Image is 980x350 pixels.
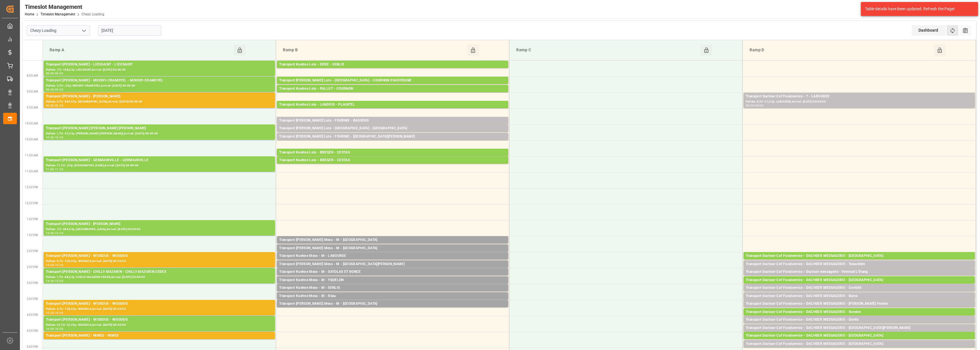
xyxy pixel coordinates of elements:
div: Transport [PERSON_NAME] - WISSOUS - WISSOUS [46,301,273,307]
div: Transport Kuehne Mess - M - SENLIS [279,285,506,291]
div: Pallets: 5,TU: 742,City: [GEOGRAPHIC_DATA],Arrival: [DATE] 00:00:00 [279,108,506,112]
div: Pallets: 9,TU: 336,City: WISSOUS,Arrival: [DATE] 00:00:00 [46,259,273,264]
div: Transport Kuehne Mess - M - SATOLAS ET BONCE [279,269,506,275]
div: Pallets: 2,TU: ,City: [GEOGRAPHIC_DATA][PERSON_NAME][PERSON_NAME],Arrival: [DATE] 00:00:00 [279,267,506,272]
div: Pallets: 4,TU: ,City: [GEOGRAPHIC_DATA],Arrival: [DATE] 00:00:00 [279,124,506,128]
div: Transport Kuehne Lots - DERE - SENLIS [279,62,506,67]
div: Pallets: ,TU: 160,City: Barco,Arrival: [DATE] 00:00:00 [746,299,973,304]
div: - [54,168,55,171]
div: Ramp B [281,45,467,56]
div: Transport [PERSON_NAME] Lots - FOURNIE - [GEOGRAPHIC_DATA][PERSON_NAME] [279,134,506,140]
div: 10:00 [46,136,54,139]
div: Pallets: ,TU: 25,City: [GEOGRAPHIC_DATA][PERSON_NAME],Arrival: [DATE] 00:00:00 [279,140,506,144]
div: 10:30 [55,136,63,139]
div: Pallets: ,TU: 23,City: SATOLAS ET BONCE,Arrival: [DATE] 00:00:00 [279,275,506,280]
div: Transport Dachser Cof Foodservice - DACHSER MESSAGERIE - Soneiro [746,309,973,315]
div: Pallets: 8,TU: 21,City: LABOURSE,Arrival: [DATE] 00:00:00 [746,99,973,104]
div: 16:00 [55,312,63,314]
div: - [54,264,55,266]
div: Pallets: ,TU: 168,City: LIEUSAINT,Arrival: [DATE] 00:00:00 [46,67,273,72]
span: 1:30 PM [27,234,38,237]
span: 12:30 PM [25,202,38,205]
span: 4:30 PM [27,329,38,332]
div: Transport Dachser Cof Foodservice - Dachser messagerie - Verneuil L'Etang [746,269,973,275]
div: 13:30 [55,232,63,234]
div: Pallets: 1,TU: 64,City: LABOURSE,Arrival: [DATE] 00:00:00 [279,259,506,264]
div: 14:00 [46,264,54,266]
div: Pallets: 17,TU: ,City: [GEOGRAPHIC_DATA],Arrival: [DATE] 00:00:00 [46,163,273,168]
div: Pallets: ,TU: 90,City: [GEOGRAPHIC_DATA],Arrival: [DATE] 00:00:00 [746,315,973,320]
div: Pallets: ,TU: 2,City: [GEOGRAPHIC_DATA],Arrival: [DATE] 00:00:00 [746,259,973,264]
div: Transport [PERSON_NAME] Mess - M - [GEOGRAPHIC_DATA] [279,237,506,243]
div: Pallets: 1,TU: 32,City: [GEOGRAPHIC_DATA],Arrival: [DATE] 00:00:00 [279,243,506,248]
div: - [54,232,55,234]
span: 10:00 AM [25,122,38,125]
div: Pallets: 4,TU: 617,City: [GEOGRAPHIC_DATA],Arrival: [DATE] 00:00:00 [279,92,506,97]
div: Transport Dachser Cof Foodservice - DACHSER MESSAGERIE - [GEOGRAPHIC_DATA] [746,341,973,347]
div: - [54,72,55,75]
div: 08:30 [46,88,54,91]
span: 4:00 PM [27,313,38,316]
div: 16:00 [46,328,54,330]
input: Type to search/select [27,25,90,36]
div: Transport [PERSON_NAME] - MOISSY-CRAMOYEL - MOISSY-CRAMOYEL [46,78,273,83]
div: Pallets: ,TU: 584,City: [GEOGRAPHIC_DATA],Arrival: [DATE] 00:00:00 [46,227,273,232]
div: Transport Kuehne Lots - BREGER - CESTAS [279,150,506,155]
div: Pallets: 3,TU: ,City: MOISSY-CRAMOYEL,Arrival: [DATE] 00:00:00 [46,83,273,88]
div: 13:00 [46,232,54,234]
div: 16:30 [55,328,63,330]
div: 15:30 [46,312,54,314]
span: 5:00 PM [27,345,38,348]
div: 09:30 [755,104,763,107]
a: Timeslot Management [40,12,75,16]
div: - [54,312,55,314]
div: Pallets: 1,TU: 42,City: [PERSON_NAME] [PERSON_NAME],Arrival: [DATE] 00:00:00 [46,131,273,136]
span: 11:30 AM [25,170,38,173]
div: - [54,280,55,282]
div: 09:00 [746,104,754,107]
a: Home [25,12,34,16]
div: Transport [PERSON_NAME] - LIEUSAINT - LIEUSAINT [46,62,273,67]
div: Table details have been updated. Refresh the Page!. [865,6,970,12]
div: Transport [PERSON_NAME] - [PERSON_NAME] [46,221,273,227]
div: Transport Dachser Cof Foodservice - DACHSER MESSAGERIE - Cornillé [746,285,973,291]
div: Transport Kuehne Mess - M - YQUELON [279,277,506,283]
div: Transport Kuehne Lots - PALLUT - COURNON [279,86,506,92]
div: Transport [PERSON_NAME] - GERMAINVILLE - GERMAINVILLE [46,157,273,163]
div: - [54,88,55,91]
div: - [754,104,755,107]
div: 08:00 [46,72,54,75]
div: Pallets: ,TU: 2,City: [GEOGRAPHIC_DATA],Arrival: [DATE] 00:00:00 [279,307,506,312]
div: 08:30 [55,72,63,75]
div: Pallets: 1,TU: 16,City: [GEOGRAPHIC_DATA],Arrival: [DATE] 00:00:00 [746,291,973,296]
span: 3:30 PM [27,297,38,300]
div: Pallets: 2,TU: ,City: [GEOGRAPHIC_DATA],Arrival: [DATE] 00:00:00 [746,267,973,272]
div: Pallets: 1,TU: 88,City: CHILLY MAZARIN CEDEX,Arrival: [DATE] 00:00:00 [46,275,273,280]
div: Pallets: 1,TU: 256,City: [GEOGRAPHIC_DATA],Arrival: [DATE] 00:00:00 [279,163,506,168]
div: 09:00 [46,104,54,107]
div: 14:30 [55,264,63,266]
span: 3:00 PM [27,281,38,284]
div: Transport Dachser Cof Foodservice - DACHSER MESSAGERIE - [GEOGRAPHIC_DATA] [746,333,973,339]
div: Transport [PERSON_NAME] Lots - [GEOGRAPHIC_DATA] - COURNON D'AUVERGNE [279,78,506,83]
span: 11:00 AM [25,154,38,157]
span: 9:30 AM [27,106,38,109]
span: 12:00 PM [25,186,38,189]
div: Transport [PERSON_NAME] - [PERSON_NAME] [46,94,273,99]
div: Dashboard [912,25,946,36]
div: Timeslot Management [25,3,104,11]
div: Transport Dachser Cof Foodservice - DACHSER MESSAGERIE - [GEOGRAPHIC_DATA] [746,277,973,283]
div: Ramp A [47,45,234,56]
div: Transport [PERSON_NAME] Lots - FOURNIE - BASSENS [279,118,506,124]
div: Transport [PERSON_NAME] Mess - M - [GEOGRAPHIC_DATA][PERSON_NAME] [279,261,506,267]
span: 2:30 PM [27,265,38,269]
div: Pallets: 24,TU: 32,City: WISSOUS,Arrival: [DATE] 00:00:00 [46,323,273,328]
div: Transport Dachser Cof Foodservice - DACHSER MESSAGERIE - [PERSON_NAME] Verdes [746,301,973,307]
div: Pallets: ,TU: 8,City: [GEOGRAPHIC_DATA],Arrival: [DATE] 00:00:00 [279,251,506,256]
span: 10:30 AM [25,138,38,141]
div: Pallets: ,TU: 76,City: [GEOGRAPHIC_DATA],Arrival: [DATE] 00:00:00 [746,307,973,312]
div: - [54,136,55,139]
div: 14:30 [46,280,54,282]
div: 11:30 [55,168,63,171]
div: Pallets: ,TU: 14,City: [GEOGRAPHIC_DATA],Arrival: [DATE] 00:00:00 [279,299,506,304]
